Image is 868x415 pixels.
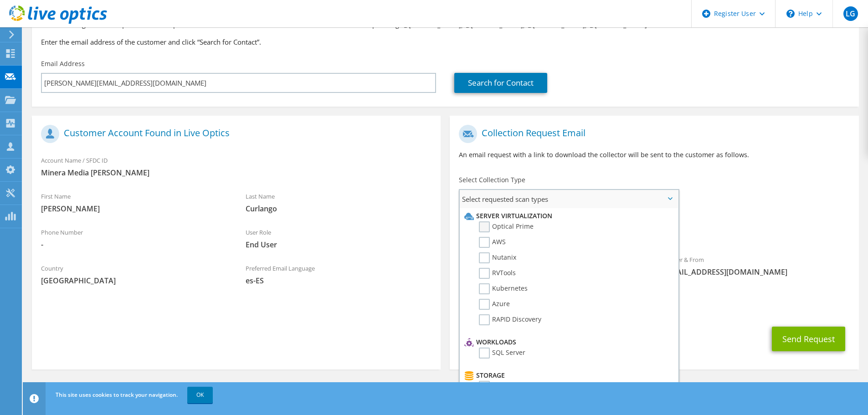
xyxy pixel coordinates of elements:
label: Kubernetes [479,283,528,294]
span: Curlango [246,204,432,214]
h1: Collection Request Email [459,125,845,143]
div: Preferred Email Language [236,259,441,290]
span: [EMAIL_ADDRESS][DOMAIN_NAME] [663,267,850,277]
label: Select Collection Type [459,175,525,184]
label: Azure [479,299,510,310]
span: Minera Media [PERSON_NAME] [41,168,431,178]
label: SQL Server [479,348,525,359]
label: AWS [479,237,506,248]
button: Send Request [772,327,845,351]
span: LG [843,6,858,21]
span: [GEOGRAPHIC_DATA] [41,276,227,286]
label: Optical Prime [479,221,534,232]
div: User Role [236,223,441,254]
label: Email Address [41,59,85,68]
div: Account Name / SFDC ID [32,151,441,182]
div: CC & Reply To [450,286,858,318]
label: RVTools [479,268,516,279]
h1: Customer Account Found in Live Optics [41,125,427,143]
div: Sender & From [654,250,859,282]
span: End User [246,240,432,250]
li: Workloads [462,337,673,348]
label: Nutanix [479,252,516,263]
label: CLARiiON/VNX [479,381,536,392]
p: An email request with a link to download the collector will be sent to the customer as follows. [459,150,849,160]
div: Phone Number [32,223,236,254]
div: Country [32,259,236,290]
li: Server Virtualization [462,210,673,221]
span: This site uses cookies to track your navigation. [56,391,178,399]
span: [PERSON_NAME] [41,204,227,214]
a: OK [187,387,213,403]
div: Requested Collections [450,212,858,246]
svg: \n [786,10,795,18]
span: - [41,240,227,250]
div: Last Name [236,187,441,218]
h3: Enter the email address of the customer and click “Search for Contact”. [41,37,850,47]
span: es-ES [246,276,432,286]
div: To [450,250,654,282]
li: Storage [462,370,673,381]
a: Search for Contact [454,73,547,93]
div: First Name [32,187,236,218]
label: RAPID Discovery [479,314,541,325]
span: Select requested scan types [460,190,678,208]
